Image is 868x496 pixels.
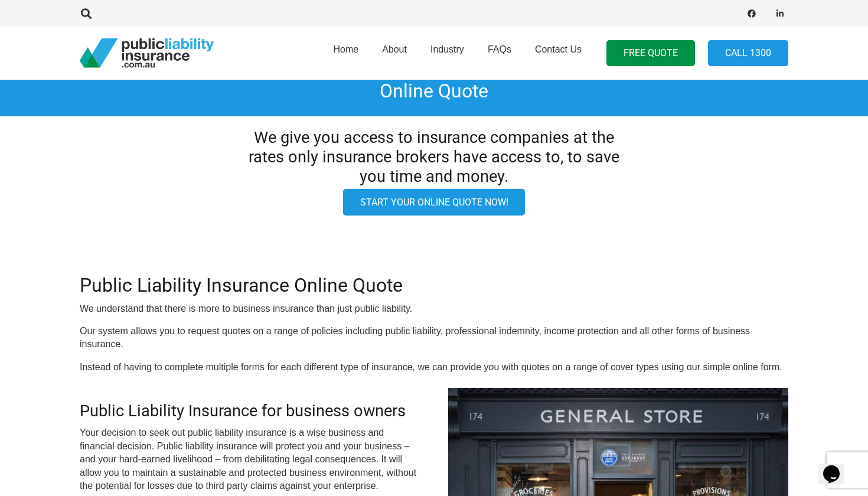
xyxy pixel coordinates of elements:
[476,23,523,83] a: FAQs
[370,23,419,83] a: About
[708,40,788,67] a: Call 1300
[419,23,476,83] a: Industry
[343,189,526,216] a: Start your online quote now!
[80,302,788,315] p: We understand that there is more to business insurance than just public liability.
[333,44,358,54] span: Home
[321,23,370,83] a: Home
[80,402,420,421] h3: Public Liability Insurance for business owners
[523,23,593,83] a: Contact Us
[80,325,788,351] p: Our system allows you to request quotes on a range of policies including public liability, profes...
[80,38,214,68] a: pli_logotransparent
[236,128,632,186] h3: We give you access to insurance companies at the rates only insurance brokers have access to, to ...
[535,44,582,54] span: Contact Us
[818,449,856,484] iframe: chat widget
[80,428,416,491] span: Your decision to seek out public liability insurance is a wise business and financial decision. P...
[488,44,511,54] span: FAQs
[80,361,788,374] p: Instead of having to complete multiple forms for each different type of insurance, we can provide...
[80,274,788,296] h2: Public Liability Insurance Online Quote
[606,40,695,67] a: FREE QUOTE
[430,44,464,54] span: Industry
[74,8,98,19] a: Search
[743,5,760,22] a: Facebook
[382,44,407,54] span: About
[772,5,788,22] a: LinkedIn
